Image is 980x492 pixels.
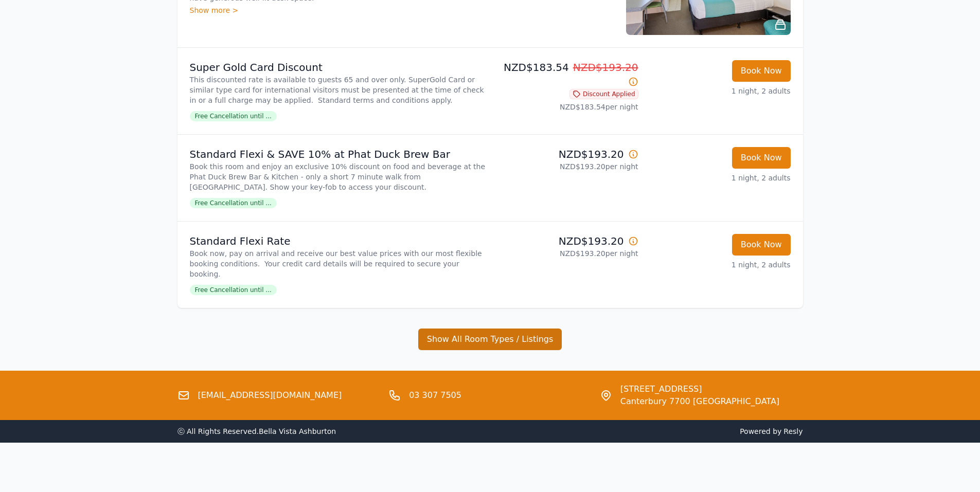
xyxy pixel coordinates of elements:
p: NZD$193.20 [494,234,638,248]
p: Book this room and enjoy an exclusive 10% discount on food and beverage at the Phat Duck Brew Bar... [190,161,486,192]
span: [STREET_ADDRESS] [620,383,779,395]
p: 1 night, 2 adults [647,173,791,183]
p: Book now, pay on arrival and receive our best value prices with our most flexible booking conditi... [190,248,486,279]
span: Canterbury 7700 [GEOGRAPHIC_DATA] [620,395,779,408]
a: 03 307 7505 [409,389,461,402]
p: Standard Flexi & SAVE 10% at Phat Duck Brew Bar [190,147,486,161]
button: Book Now [732,234,791,256]
p: This discounted rate is available to guests 65 and over only. SuperGold Card or similar type card... [190,75,486,105]
button: Show All Room Types / Listings [418,329,562,350]
a: [EMAIL_ADDRESS][DOMAIN_NAME] [198,389,342,402]
p: 1 night, 2 adults [647,260,791,270]
div: Show more > [190,5,614,15]
p: 1 night, 2 adults [647,86,791,96]
p: NZD$183.54 per night [494,102,638,112]
span: NZD$193.20 [573,61,638,74]
p: Standard Flexi Rate [190,234,486,248]
p: NZD$193.20 per night [494,248,638,259]
span: Discount Applied [569,89,638,99]
p: NZD$193.20 per night [494,161,638,172]
p: NZD$183.54 [494,60,638,89]
button: Book Now [732,147,791,169]
span: Free Cancellation until ... [190,111,277,121]
span: Free Cancellation until ... [190,285,277,295]
span: ⓒ All Rights Reserved. Bella Vista Ashburton [177,427,336,435]
span: Free Cancellation until ... [190,198,277,208]
button: Book Now [732,60,791,82]
p: Super Gold Card Discount [190,60,486,75]
span: Powered by [494,426,803,436]
p: NZD$193.20 [494,147,638,161]
a: Resly [783,427,803,435]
